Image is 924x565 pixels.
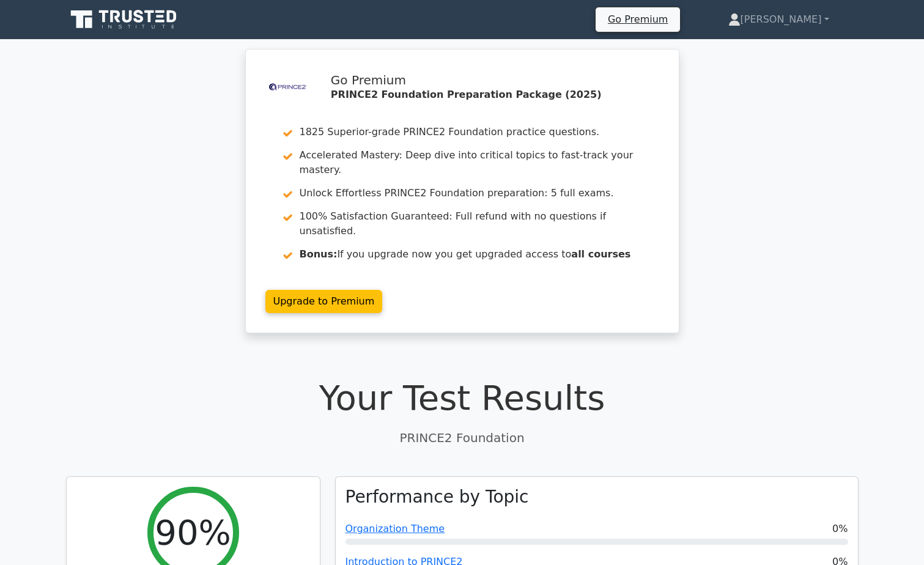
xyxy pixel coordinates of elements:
[66,377,859,418] h1: Your Test Results
[346,523,445,534] a: Organization Theme
[155,512,231,553] h2: 90%
[699,7,859,32] a: [PERSON_NAME]
[265,290,383,313] a: Upgrade to Premium
[346,487,529,508] h3: Performance by Topic
[832,522,848,536] span: 0%
[66,429,859,447] p: PRINCE2 Foundation
[601,11,675,28] a: Go Premium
